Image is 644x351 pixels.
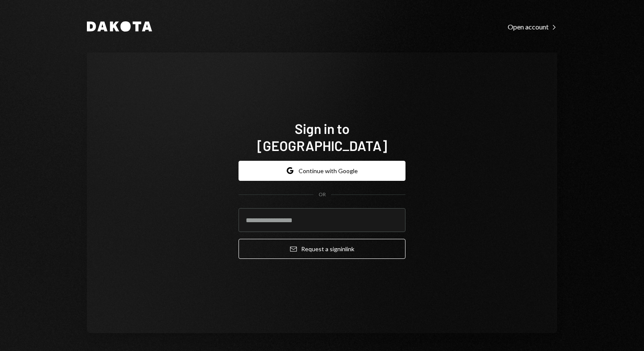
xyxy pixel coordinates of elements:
div: Open account [508,23,557,31]
button: Request a signinlink [239,239,405,259]
button: Continue with Google [239,161,405,181]
h1: Sign in to [GEOGRAPHIC_DATA] [239,120,405,154]
a: Open account [508,22,557,31]
div: OR [319,191,326,198]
